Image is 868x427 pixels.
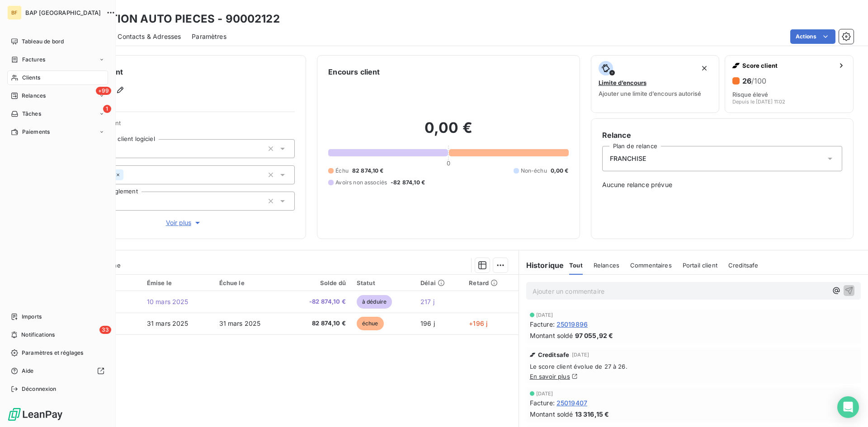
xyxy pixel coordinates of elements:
div: Délai [420,279,458,286]
span: 33 [99,326,111,334]
h3: SOLUTION AUTO PIECES - 90002122 [80,11,280,27]
span: Relances [22,92,46,100]
button: Voir plus [73,218,295,228]
span: Le score client évolue de 27 à 26. [530,363,857,370]
h6: Informations client [55,66,295,77]
span: Creditsafe [538,351,570,358]
button: Score client26/100Risque élevéDepuis le [DATE] 11:02 [725,55,854,113]
span: Commentaires [630,262,672,269]
span: Score client [742,62,834,69]
span: Facture : [530,398,555,408]
span: FRANCHISE [610,154,646,163]
button: Actions [790,29,835,44]
span: Montant soldé [530,409,573,419]
span: Échu [335,167,349,175]
span: Montant soldé [530,331,573,340]
span: Notifications [21,331,55,339]
span: 0,00 € [551,167,569,175]
div: BF [7,5,22,20]
span: Ajouter une limite d’encours autorisé [599,90,701,97]
span: Propriétés Client [73,119,295,132]
input: Ajouter une valeur [123,171,131,179]
span: 31 mars 2025 [147,319,189,327]
span: 31 mars 2025 [219,319,261,327]
a: Aide [7,364,108,378]
h6: Historique [519,260,564,271]
div: Échue le [219,279,281,286]
span: 25019896 [557,319,588,329]
span: Contacts & Adresses [118,32,181,41]
h6: Encours client [328,66,380,77]
span: 82 874,10 € [291,319,346,328]
span: 196 j [420,319,435,327]
span: Tâches [22,110,41,118]
span: Clients [22,74,40,82]
span: Imports [22,313,42,321]
span: BAP [GEOGRAPHIC_DATA] [25,9,101,16]
img: Logo LeanPay [7,407,63,422]
div: Open Intercom Messenger [837,396,859,418]
span: +99 [96,87,111,95]
span: Factures [22,56,45,64]
span: à déduire [357,295,392,309]
span: Déconnexion [22,385,57,393]
span: -82 874,10 € [391,178,425,187]
span: Tout [569,262,583,269]
span: 13 316,15 € [575,409,609,419]
span: Relances [594,262,619,269]
span: Depuis le [DATE] 11:02 [732,99,785,104]
span: Facture : [530,319,555,329]
div: Émise le [147,279,208,286]
span: Portail client [683,262,717,269]
span: 0 [447,160,450,167]
span: Paiements [22,128,50,136]
span: Paramètres et réglages [22,349,83,357]
span: Risque élevé [732,91,768,98]
div: Statut [357,279,410,286]
span: 25019407 [557,398,587,408]
div: Retard [469,279,513,286]
span: Tableau de bord [22,38,64,46]
span: 82 874,10 € [352,167,384,175]
span: échue [357,317,384,330]
a: En savoir plus [530,373,570,380]
span: [DATE] [572,352,589,357]
div: Solde dû [291,279,346,286]
span: Aide [22,367,34,375]
span: Paramètres [192,32,226,41]
span: 1 [103,105,111,113]
span: [DATE] [536,391,553,396]
h2: 0,00 € [328,119,568,146]
span: -82 874,10 € [291,297,346,306]
span: Avoirs non associés [335,178,387,187]
span: Aucune relance prévue [602,180,842,189]
span: /100 [751,76,766,85]
span: 97 055,92 € [575,331,613,340]
span: +196 j [469,319,487,327]
span: Non-échu [521,167,547,175]
span: [DATE] [536,312,553,318]
span: Limite d’encours [599,79,646,86]
span: 10 mars 2025 [147,298,189,305]
span: Voir plus [166,218,202,227]
span: 217 j [420,298,434,305]
h6: 26 [742,76,766,85]
button: Limite d’encoursAjouter une limite d’encours autorisé [591,55,720,113]
span: Creditsafe [728,262,759,269]
h6: Relance [602,130,842,141]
